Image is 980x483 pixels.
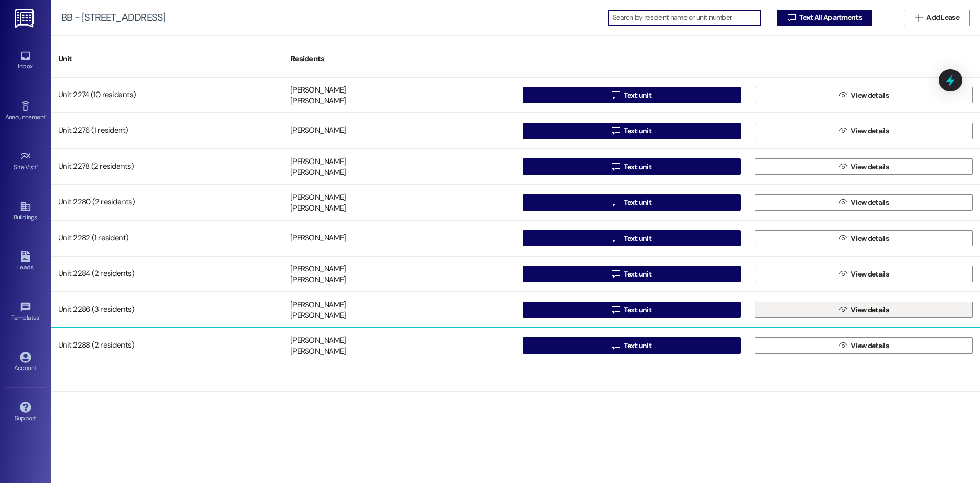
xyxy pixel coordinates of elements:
button: Text unit [523,123,741,139]
i:  [612,198,620,206]
div: [PERSON_NAME] [290,168,346,178]
i:  [612,306,620,314]
span: Text unit [624,90,651,101]
div: [PERSON_NAME] [290,203,346,214]
div: Unit [51,47,283,72]
button: View details [755,337,973,354]
button: Text unit [523,158,741,175]
button: Add Lease [904,10,970,26]
button: Text unit [523,87,741,103]
i:  [788,14,795,22]
span: View details [851,162,889,172]
i:  [839,306,847,314]
button: Text unit [523,266,741,282]
button: View details [755,230,973,246]
i:  [839,270,847,278]
span: Text unit [624,126,651,136]
div: [PERSON_NAME] [290,311,346,321]
button: Text All Apartments [777,10,872,26]
a: Account [5,349,46,376]
button: View details [755,158,973,175]
span: View details [851,233,889,244]
a: Leads [5,248,46,275]
button: View details [755,266,973,282]
button: View details [755,194,973,211]
i:  [612,270,620,278]
div: [PERSON_NAME] [290,335,346,346]
span: Text unit [624,269,651,280]
span: View details [851,126,889,136]
div: Unit 2276 (1 resident) [51,121,283,141]
div: Unit 2288 (2 residents) [51,335,283,356]
a: Templates • [5,298,46,326]
i:  [839,91,847,99]
div: Unit 2278 (2 residents) [51,156,283,177]
span: Text unit [624,233,651,244]
div: Unit 2286 (3 residents) [51,300,283,320]
button: View details [755,302,973,318]
span: View details [851,90,889,101]
div: Unit 2280 (2 residents) [51,192,283,213]
div: [PERSON_NAME] [290,300,346,310]
i:  [839,341,847,350]
button: Text unit [523,302,741,318]
span: Text All Apartments [799,12,862,23]
span: Text unit [624,340,651,351]
i:  [839,163,847,171]
i:  [839,198,847,206]
div: Unit 2274 (10 residents) [51,85,283,105]
div: [PERSON_NAME] [290,85,346,96]
input: Search by resident name or unit number [612,11,761,25]
span: Text unit [624,162,651,172]
button: View details [755,123,973,139]
span: View details [851,340,889,351]
div: [PERSON_NAME] [290,96,346,107]
button: Text unit [523,337,741,354]
i:  [612,127,620,135]
span: View details [851,269,889,280]
span: • [37,162,38,169]
div: [PERSON_NAME] [290,347,346,357]
span: Text unit [624,305,651,315]
button: View details [755,87,973,103]
i:  [915,14,922,22]
div: [PERSON_NAME] [290,126,346,136]
a: Support [5,399,46,426]
span: Text unit [624,197,651,208]
div: [PERSON_NAME] [290,156,346,167]
i:  [839,234,847,242]
div: [PERSON_NAME] [290,275,346,286]
div: [PERSON_NAME] [290,233,346,244]
div: [PERSON_NAME] [290,264,346,274]
div: Residents [283,47,516,72]
span: View details [851,197,889,208]
span: • [39,313,41,320]
i:  [612,91,620,99]
div: Unit 2284 (2 residents) [51,264,283,284]
a: Buildings [5,198,46,225]
div: Unit 2282 (1 resident) [51,228,283,248]
span: View details [851,305,889,315]
i:  [612,163,620,171]
span: • [45,112,47,119]
button: Text unit [523,194,741,211]
a: Site Visit • [5,148,46,175]
span: Add Lease [926,12,959,23]
button: Text unit [523,230,741,246]
i:  [612,341,620,350]
div: [PERSON_NAME] [290,192,346,203]
i:  [839,127,847,135]
div: BB - [STREET_ADDRESS] [61,12,165,23]
i:  [612,234,620,242]
a: Inbox [5,47,46,75]
img: ResiDesk Logo [15,9,36,28]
